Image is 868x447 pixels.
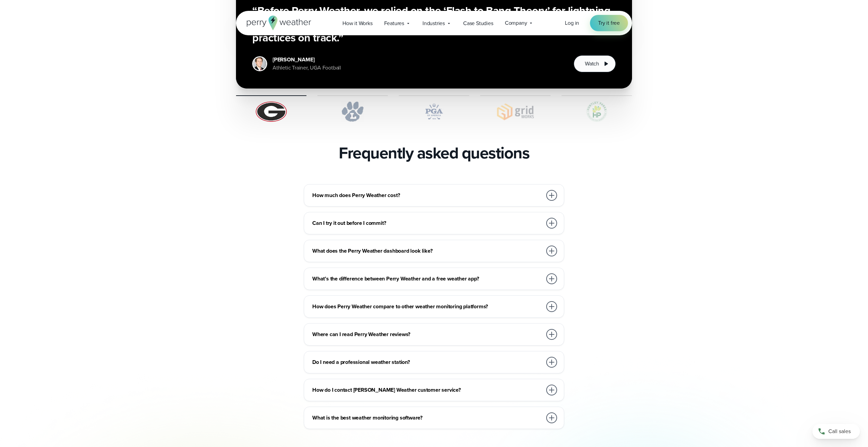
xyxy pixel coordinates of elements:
[590,15,628,31] a: Try it free
[252,4,616,44] h3: “Before Perry Weather, we relied on the ‘Flash to Bang Theory’ for lightning and practice decisio...
[422,19,445,27] span: Industries
[312,303,542,311] h3: How does Perry Weather compare to other weather monitoring platforms?
[342,19,373,27] span: How it Works
[463,19,493,27] span: Case Studies
[312,191,542,199] h3: How much does Perry Weather cost?
[312,275,542,283] h3: What’s the difference between Perry Weather and a free weather app?
[312,219,542,227] h3: Can I try it out before I commit?
[457,16,499,30] a: Case Studies
[565,19,579,27] a: Log in
[598,19,620,27] span: Try it free
[565,19,579,27] span: Log in
[312,414,542,422] h3: What is the best weather monitoring software?
[828,427,851,435] span: Call sales
[312,358,542,366] h3: Do I need a professional weather station?
[339,143,529,162] h2: Frequently asked questions
[273,64,341,72] div: Athletic Trainer, UGA Football
[273,56,341,64] div: [PERSON_NAME]
[574,55,616,72] button: Watch
[312,247,542,255] h3: What does the Perry Weather dashboard look like?
[585,60,599,68] span: Watch
[337,16,378,30] a: How it Works
[505,19,527,27] span: Company
[312,386,542,394] h3: How do I contact [PERSON_NAME] Weather customer service?
[480,101,551,122] img: Gridworks.svg
[312,330,542,338] h3: Where can I read Perry Weather reviews?
[384,19,404,27] span: Features
[812,424,860,439] a: Call sales
[399,101,469,122] img: PGA.svg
